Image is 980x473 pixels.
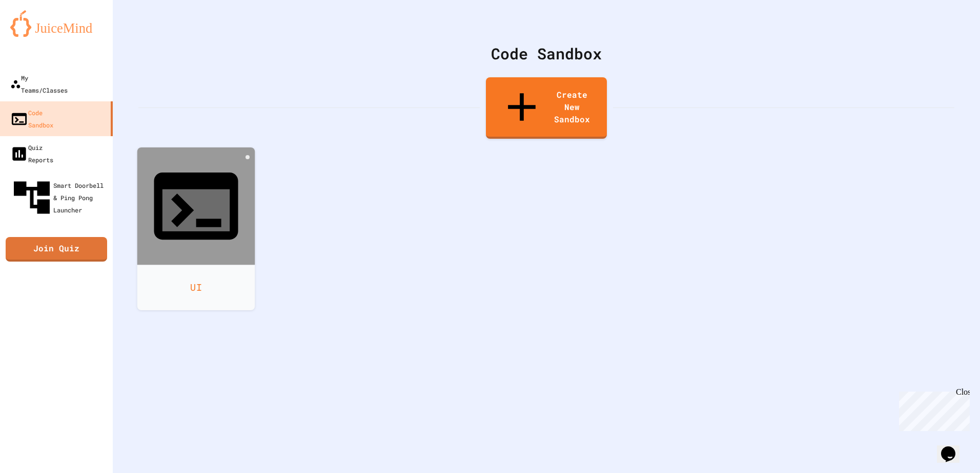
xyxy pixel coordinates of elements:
[6,237,107,262] a: Join Quiz
[137,265,255,310] div: UI
[895,388,970,431] iframe: chat widget
[937,432,970,463] iframe: chat widget
[4,4,71,65] div: Chat with us now!Close
[10,176,109,219] div: Smart Doorbell & Ping Pong Launcher
[10,141,53,166] div: Quiz Reports
[10,72,68,96] div: My Teams/Classes
[10,106,53,131] div: Code Sandbox
[138,42,954,65] div: Code Sandbox
[486,77,607,139] a: Create New Sandbox
[137,147,255,310] a: UI
[10,10,103,37] img: logo-orange.svg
